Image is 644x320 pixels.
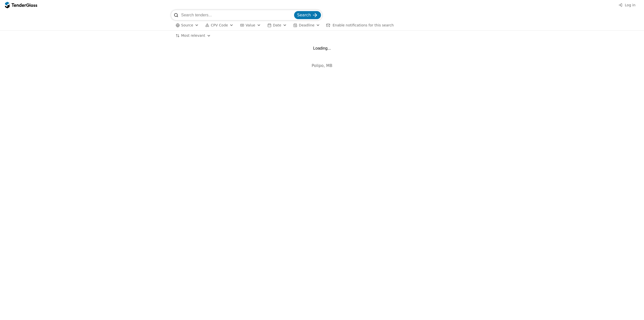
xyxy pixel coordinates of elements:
[312,63,333,68] span: Polipo, MB
[203,22,235,28] button: CPV Code
[313,46,331,51] div: Loading...
[211,23,228,27] span: CPV Code
[265,22,289,28] button: Date
[273,23,281,27] span: Date
[625,3,635,7] span: Log in
[246,23,255,27] span: Value
[291,22,322,28] button: Deadline
[181,10,293,20] input: Search tenders...
[299,23,314,27] span: Deadline
[333,23,394,27] span: Enable notifications for this search
[325,22,395,28] button: Enable notifications for this search
[297,13,311,17] span: Search
[174,22,201,28] button: Source
[238,22,263,28] button: Value
[181,23,193,27] span: Source
[294,11,321,19] button: Search
[617,2,637,8] button: Log in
